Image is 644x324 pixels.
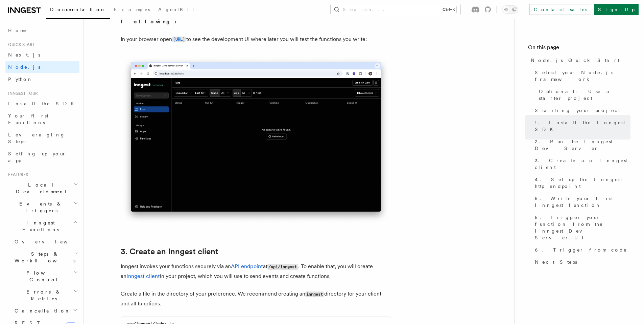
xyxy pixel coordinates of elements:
[158,7,194,12] span: AgentKit
[532,104,630,116] a: Starting your project
[121,289,391,308] p: Create a file in the directory of your preference. We recommend creating an directory for your cl...
[5,24,79,37] a: Home
[121,9,360,25] strong: You should see a similar output to the following:
[15,239,84,244] span: Overview
[532,211,630,244] a: 5. Trigger your function from the Inngest Dev Server UI
[535,246,627,253] span: 6. Trigger from code
[532,256,630,268] a: Next Steps
[532,66,630,85] a: Select your Node.js framework
[532,116,630,135] a: 1. Install the Inngest SDK
[594,4,639,15] a: Sign Up
[531,57,619,64] span: Node.js Quick Start
[5,129,79,148] a: Leveraging Steps
[5,42,35,47] span: Quick start
[12,236,79,248] a: Overview
[8,113,48,125] span: Your first Functions
[114,7,150,12] span: Examples
[12,307,70,314] span: Cancellation
[331,4,460,15] button: Search...Ctrl+K
[305,291,324,297] code: inngest
[172,36,186,42] a: [URL]
[5,179,79,198] button: Local Development
[154,2,198,18] a: AgentKit
[12,269,73,283] span: Flow Control
[535,195,630,209] span: 5. Write your first Inngest function
[8,27,27,34] span: Home
[535,259,577,265] span: Next Steps
[8,101,78,106] span: Install the SDK
[5,181,74,195] span: Local Development
[502,5,518,14] button: Toggle dark mode
[5,148,79,167] a: Setting up your app
[126,273,160,279] a: Inngest client
[121,55,391,225] img: Inngest Dev Server's 'Runs' tab with no data
[5,91,38,96] span: Inngest tour
[121,35,391,44] p: In your browser open to see the development UI where later you will test the functions you write:
[172,37,186,42] code: [URL]
[8,132,65,144] span: Leveraging Steps
[5,49,79,61] a: Next.js
[529,4,591,15] a: Contact sales
[535,157,630,171] span: 3. Create an Inngest client
[12,286,79,305] button: Errors & Retries
[12,305,79,317] button: Cancellation
[46,2,110,19] a: Documentation
[8,52,40,58] span: Next.js
[535,119,630,133] span: 1. Install the Inngest SDK
[8,151,66,163] span: Setting up your app
[5,198,79,217] button: Events & Triggers
[536,85,630,104] a: Optional: Use a starter project
[121,262,391,281] p: Inngest invokes your functions securely via an at . To enable that, you will create an in your pr...
[535,107,620,114] span: Starting your project
[532,135,630,154] a: 2. Run the Inngest Dev Server
[535,138,630,152] span: 2. Run the Inngest Dev Server
[12,248,79,267] button: Steps & Workflows
[532,192,630,211] a: 5. Write your first Inngest function
[5,73,79,85] a: Python
[5,110,79,129] a: Your first Functions
[441,6,456,13] kbd: Ctrl+K
[5,200,74,214] span: Events & Triggers
[5,217,79,236] button: Inngest Functions
[532,154,630,173] a: 3. Create an Inngest client
[5,61,79,73] a: Node.js
[535,176,630,190] span: 4. Set up the Inngest http endpoint
[8,64,40,70] span: Node.js
[267,264,298,270] code: /api/inngest
[535,214,630,241] span: 5. Trigger your function from the Inngest Dev Server UI
[50,7,106,12] span: Documentation
[5,219,73,233] span: Inngest Functions
[12,267,79,286] button: Flow Control
[231,263,263,269] a: API endpoint
[535,69,630,83] span: Select your Node.js framework
[8,77,33,82] span: Python
[539,88,630,102] span: Optional: Use a starter project
[528,43,630,54] h4: On this page
[121,247,218,256] a: 3. Create an Inngest client
[110,2,154,18] a: Examples
[528,54,630,66] a: Node.js Quick Start
[532,244,630,256] a: 6. Trigger from code
[5,172,28,177] span: Features
[5,98,79,110] a: Install the SDK
[12,251,75,264] span: Steps & Workflows
[12,288,73,302] span: Errors & Retries
[532,173,630,192] a: 4. Set up the Inngest http endpoint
